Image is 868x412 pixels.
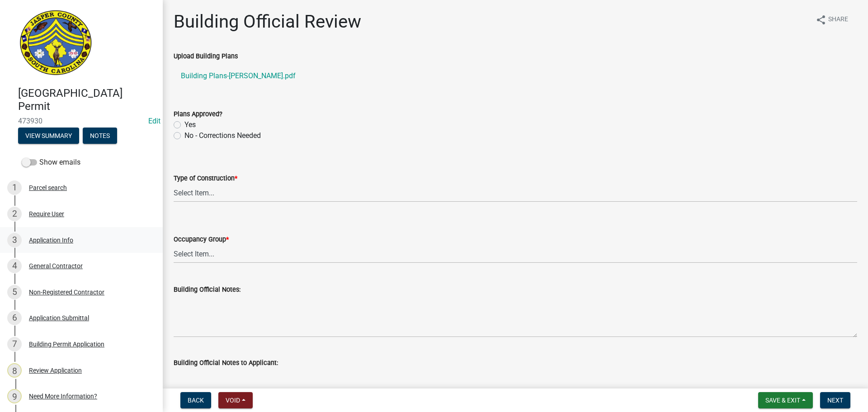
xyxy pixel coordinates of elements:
label: Building Official Notes: [174,287,241,293]
span: Void [226,397,240,404]
button: Back [180,392,211,408]
div: 1 [7,180,22,195]
button: Notes [83,128,117,144]
img: Jasper County, South Carolina [18,9,94,77]
div: Require User [29,211,64,217]
label: Yes [184,119,196,130]
label: Type of Construction [174,175,237,182]
button: shareShare [808,11,855,28]
div: Need More Information? [29,393,97,399]
label: No - Corrections Needed [184,130,261,141]
a: Edit [148,117,160,125]
span: Save & Exit [765,397,800,404]
label: Upload Building Plans [174,53,238,60]
div: 9 [7,389,22,403]
h4: [GEOGRAPHIC_DATA] Permit [18,87,156,113]
div: General Contractor [29,263,83,269]
label: Building Official Notes to Applicant: [174,360,278,366]
div: Review Application [29,367,82,374]
i: share [816,14,826,25]
button: Save & Exit [758,392,813,408]
div: 8 [7,363,22,378]
span: Next [827,397,843,404]
div: Non-Registered Contractor [29,289,104,295]
label: Plans Approved? [174,111,222,118]
wm-modal-confirm: Edit Application Number [148,117,160,125]
button: View Summary [18,128,79,144]
a: Building Plans-[PERSON_NAME].pdf [174,65,857,87]
span: 473930 [18,117,145,125]
div: 6 [7,311,22,325]
span: Back [188,397,204,404]
label: Show emails [22,157,80,168]
button: Next [820,392,850,408]
wm-modal-confirm: Summary [18,133,79,140]
label: Occupancy Group [174,237,229,243]
span: Share [828,14,848,25]
div: 7 [7,337,22,351]
button: Void [218,392,253,408]
div: 4 [7,259,22,273]
div: Building Permit Application [29,341,104,347]
div: Application Info [29,237,73,243]
div: 2 [7,207,22,221]
div: Parcel search [29,185,67,191]
div: 5 [7,285,22,299]
wm-modal-confirm: Notes [83,133,117,140]
div: 3 [7,233,22,247]
h1: Building Official Review [174,11,361,33]
div: Application Submittal [29,315,89,321]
